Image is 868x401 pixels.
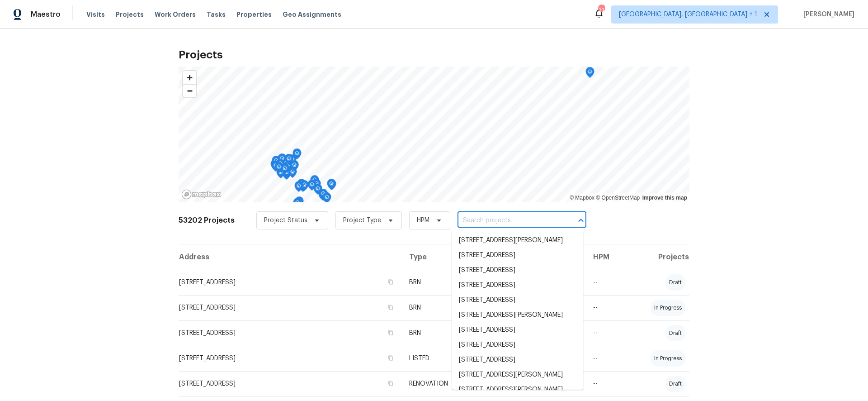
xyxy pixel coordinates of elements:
div: Map marker [292,148,302,162]
div: Map marker [272,156,281,170]
div: 31 [598,5,604,14]
li: [STREET_ADDRESS][PERSON_NAME] [452,382,583,397]
h2: 53202 Projects [179,216,235,225]
a: Mapbox homepage [181,189,221,200]
li: [STREET_ADDRESS] [452,293,583,308]
div: Map marker [322,192,331,206]
li: [STREET_ADDRESS][PERSON_NAME] [452,233,583,248]
a: Mapbox [570,195,594,201]
div: Map marker [295,196,304,210]
div: draft [665,325,685,341]
input: Search projects [458,214,561,228]
button: Copy Address [387,354,395,362]
span: Work Orders [155,10,196,19]
button: Copy Address [387,329,395,337]
div: draft [665,274,685,291]
td: -- [586,371,627,396]
div: Map marker [312,179,321,193]
td: [STREET_ADDRESS] [179,371,402,396]
td: LISTED [402,346,473,371]
div: in progress [651,350,685,367]
td: -- [586,270,627,295]
td: BRN [402,320,473,346]
div: Map marker [278,153,287,167]
div: Map marker [297,179,306,193]
div: in progress [651,300,685,316]
button: Copy Address [387,379,395,387]
span: Zoom out [183,85,196,97]
th: Type [402,244,473,270]
span: Project Type [343,216,381,225]
a: OpenStreetMap [596,195,640,201]
li: [STREET_ADDRESS] [452,353,583,368]
li: [STREET_ADDRESS] [452,338,583,353]
td: [STREET_ADDRESS] [179,346,402,371]
button: Copy Address [387,278,395,286]
td: -- [586,320,627,346]
li: [STREET_ADDRESS][PERSON_NAME] [452,308,583,323]
div: Map marker [288,167,297,181]
div: Map marker [270,159,279,173]
span: Project Status [264,216,307,225]
div: Map marker [313,184,322,198]
button: Close [575,214,587,227]
td: BRN [402,295,473,320]
a: Improve this map [642,195,687,201]
li: [STREET_ADDRESS] [452,248,583,263]
div: Map marker [271,161,280,175]
div: Map marker [274,162,283,176]
li: [STREET_ADDRESS] [452,278,583,293]
h2: Projects [179,50,689,59]
th: Address [179,244,402,270]
span: HPM [417,216,429,225]
td: [STREET_ADDRESS] [179,295,402,320]
div: Map marker [280,163,289,177]
span: Projects [116,10,144,19]
th: HPM [586,244,627,270]
div: Map marker [284,154,293,168]
div: Map marker [290,160,299,174]
span: [PERSON_NAME] [800,10,854,19]
span: Geo Assignments [283,10,341,19]
th: Projects [627,244,689,270]
button: Copy Address [387,303,395,311]
div: Map marker [300,180,309,194]
td: -- [586,295,627,320]
td: [STREET_ADDRESS] [179,270,402,295]
div: Map marker [319,189,328,203]
td: RENOVATION [402,371,473,396]
div: Map marker [294,181,303,195]
div: Map marker [293,198,302,212]
div: Map marker [310,175,319,189]
div: Map marker [585,67,594,81]
div: Map marker [327,179,336,193]
button: Zoom out [183,84,196,97]
span: Visits [86,10,105,19]
td: -- [586,346,627,371]
div: Map marker [276,159,285,173]
li: [STREET_ADDRESS] [452,263,583,278]
li: [STREET_ADDRESS] [452,323,583,338]
div: draft [665,376,685,392]
span: Tasks [207,11,226,18]
canvas: Map [179,67,689,202]
span: Properties [236,10,272,19]
div: Map marker [307,180,316,194]
li: [STREET_ADDRESS][PERSON_NAME] [452,368,583,382]
td: [STREET_ADDRESS] [179,320,402,346]
span: Maestro [31,10,61,19]
span: [GEOGRAPHIC_DATA], [GEOGRAPHIC_DATA] + 1 [619,10,757,19]
td: BRN [402,270,473,295]
button: Zoom in [183,71,196,84]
